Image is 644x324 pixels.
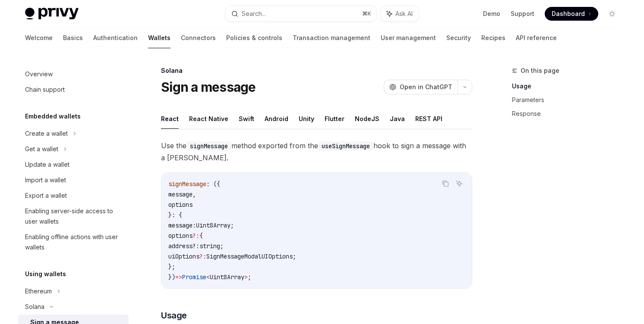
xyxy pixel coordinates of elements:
[299,109,314,129] button: Unity
[168,273,175,281] span: })
[226,28,282,48] a: Policies & controls
[168,263,175,271] span: };
[605,7,619,21] button: Toggle dark mode
[18,172,129,188] a: Import a wallet
[25,190,67,201] div: Export a wallet
[242,9,266,19] div: Search...
[248,273,251,281] span: ;
[18,82,129,97] a: Chain support
[483,9,500,18] a: Demo
[25,144,58,154] div: Get a wallet
[18,66,129,82] a: Overview
[384,80,458,94] button: Open in ChatGPT
[161,79,256,95] h1: Sign a message
[512,93,626,107] a: Parameters
[175,273,182,281] span: =>
[293,252,296,260] span: ;
[415,109,442,129] button: REST API
[381,6,419,22] button: Ask AI
[25,111,81,121] h5: Embedded wallets
[199,242,220,250] span: string
[161,140,472,164] span: Use the method exported from the hook to sign a message with a [PERSON_NAME].
[168,232,193,240] span: options
[239,109,254,129] button: Swift
[25,159,69,170] div: Update a wallet
[355,109,379,129] button: NodeJS
[161,309,187,321] span: Usage
[25,8,79,20] img: light logo
[512,107,626,121] a: Response
[196,242,199,250] span: :
[25,302,44,312] div: Solana
[446,28,471,48] a: Security
[293,28,370,48] a: Transaction management
[362,10,371,17] span: ⌘ K
[161,66,472,75] div: Solana
[25,175,66,185] div: Import a wallet
[511,9,534,18] a: Support
[25,28,53,48] a: Welcome
[481,28,505,48] a: Recipes
[168,242,196,250] span: address?
[181,28,216,48] a: Connectors
[25,84,65,95] div: Chain support
[552,9,585,18] span: Dashboard
[25,232,123,252] div: Enabling offline actions with user wallets
[199,232,203,240] span: {
[93,28,138,48] a: Authentication
[182,273,206,281] span: Promise
[193,190,196,198] span: ,
[148,28,170,48] a: Wallets
[196,221,230,229] span: Uint8Array
[168,252,199,260] span: uiOptions
[206,273,210,281] span: <
[168,201,193,209] span: options
[318,141,373,151] code: useSignMessage
[325,109,344,129] button: Flutter
[168,211,182,219] span: }: {
[210,273,244,281] span: Uint8Array
[63,28,83,48] a: Basics
[189,109,228,129] button: React Native
[168,180,206,188] span: signMessage
[395,9,413,18] span: Ask AI
[25,269,66,279] h5: Using wallets
[400,83,452,91] span: Open in ChatGPT
[186,141,231,151] code: signMessage
[521,65,559,76] span: On this page
[18,157,129,172] a: Update a wallet
[545,7,598,21] a: Dashboard
[230,221,234,229] span: ;
[25,69,53,79] div: Overview
[265,109,288,129] button: Android
[454,178,465,189] button: Ask AI
[18,203,129,229] a: Enabling server-side access to user wallets
[220,242,224,250] span: ;
[161,109,179,129] button: React
[244,273,248,281] span: >
[390,109,405,129] button: Java
[440,178,451,189] button: Copy the contents from the code block
[512,79,626,93] a: Usage
[18,188,129,203] a: Export a wallet
[516,28,557,48] a: API reference
[168,190,193,198] span: message
[18,229,129,255] a: Enabling offline actions with user wallets
[193,232,199,240] span: ?:
[206,252,293,260] span: SignMessageModalUIOptions
[25,206,123,227] div: Enabling server-side access to user wallets
[168,221,196,229] span: message:
[199,252,206,260] span: ?:
[25,128,68,139] div: Create a wallet
[225,6,376,22] button: Search...⌘K
[25,286,52,296] div: Ethereum
[381,28,436,48] a: User management
[206,180,220,188] span: : ({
